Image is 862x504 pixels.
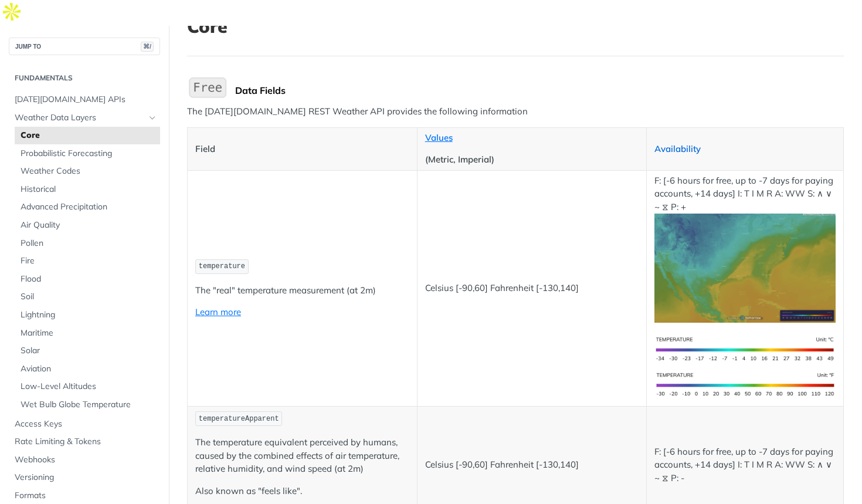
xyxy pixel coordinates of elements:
[199,415,279,423] span: temperatureApparent
[195,485,409,498] p: Also known as "feels like".
[15,217,160,234] a: Air Quality
[654,378,836,390] span: Expand image
[15,181,160,198] a: Historical
[9,91,160,109] a: [DATE][DOMAIN_NAME] APIs
[9,451,160,469] a: Webhooks
[15,378,160,395] a: Low-Level Altitudes
[15,288,160,306] a: Soil
[654,445,836,485] p: F: [-6 hours for free, up to -7 days for paying accounts, +14 days] I: T I M R A: WW S: ∧ ∨ ~ ⧖ P: -
[199,262,245,270] span: temperature
[21,273,157,285] span: Flood
[235,84,844,96] div: Data Fields
[9,415,160,433] a: Access Keys
[15,235,160,252] a: Pollen
[15,454,157,466] span: Webhooks
[21,327,157,339] span: Maritime
[9,469,160,486] a: Versioning
[15,436,157,448] span: Rate Limiting & Tokens
[21,363,157,375] span: Aviation
[15,145,160,163] a: Probabilistic Forecasting
[21,165,157,177] span: Weather Codes
[9,433,160,451] a: Rate Limiting & Tokens
[425,282,639,295] p: Celsius [-90,60] Fahrenheit [-130,140]
[654,174,836,323] p: F: [-6 hours for free, up to -7 days for paying accounts, +14 days] I: T I M R A: WW S: ∧ ∨ ~ ⧖ P: +
[654,262,836,273] span: Expand image
[195,143,409,156] p: Field
[195,436,409,476] p: The temperature equivalent perceived by humans, caused by the combined effects of air temperature...
[15,127,160,144] a: Core
[654,143,701,154] a: Availability
[141,42,154,52] span: ⌘/
[21,381,157,393] span: Low-Level Altitudes
[15,418,157,430] span: Access Keys
[9,73,160,83] h2: Fundamentals
[21,309,157,321] span: Lightning
[425,153,639,167] p: (Metric, Imperial)
[21,130,157,141] span: Core
[21,238,157,249] span: Pollen
[21,184,157,195] span: Historical
[15,163,160,180] a: Weather Codes
[21,291,157,303] span: Soil
[21,345,157,357] span: Solar
[21,219,157,231] span: Air Quality
[425,458,639,472] p: Celsius [-90,60] Fahrenheit [-130,140]
[15,396,160,414] a: Wet Bulb Globe Temperature
[15,306,160,324] a: Lightning
[15,342,160,360] a: Solar
[15,324,160,342] a: Maritime
[9,109,160,127] a: Weather Data LayersHide subpages for Weather Data Layers
[15,472,157,483] span: Versioning
[654,343,836,354] span: Expand image
[15,112,145,124] span: Weather Data Layers
[15,252,160,270] a: Fire
[21,201,157,213] span: Advanced Precipitation
[15,490,157,502] span: Formats
[187,16,844,37] h1: Core
[15,270,160,288] a: Flood
[21,148,157,160] span: Probabilistic Forecasting
[9,38,160,55] button: JUMP TO⌘/
[195,284,409,297] p: The "real" temperature measurement (at 2m)
[425,132,453,143] a: Values
[195,306,241,317] a: Learn more
[21,399,157,411] span: Wet Bulb Globe Temperature
[187,105,844,119] p: The [DATE][DOMAIN_NAME] REST Weather API provides the following information
[21,255,157,267] span: Fire
[15,360,160,378] a: Aviation
[15,198,160,216] a: Advanced Precipitation
[15,94,157,106] span: [DATE][DOMAIN_NAME] APIs
[148,113,157,123] button: Hide subpages for Weather Data Layers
